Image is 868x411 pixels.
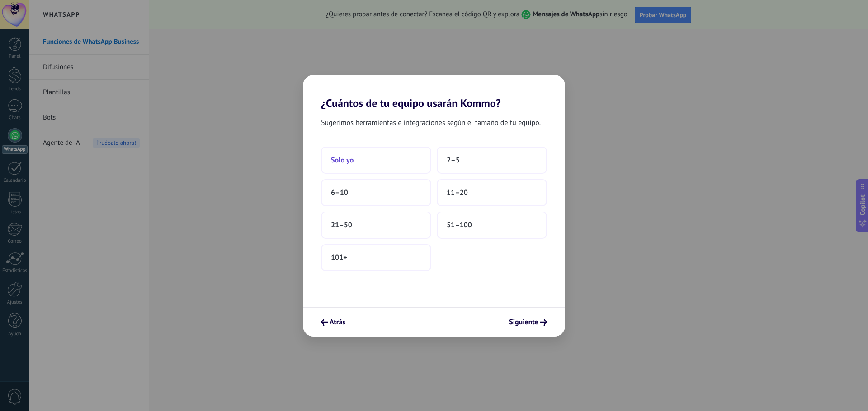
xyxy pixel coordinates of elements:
span: Siguiente [509,319,538,325]
button: 101+ [321,244,431,271]
span: Solo yo [331,156,354,165]
span: 101+ [331,253,347,262]
button: 6–10 [321,179,431,206]
button: 2–5 [437,147,547,174]
button: 11–20 [437,179,547,206]
span: 11–20 [447,188,468,197]
span: 21–50 [331,221,352,230]
button: 51–100 [437,212,547,239]
h2: ¿Cuántos de tu equipo usarán Kommo? [303,75,565,110]
button: Siguiente [505,314,552,330]
span: 51–100 [447,221,472,230]
span: 2–5 [447,156,460,165]
span: Atrás [330,319,345,325]
button: 21–50 [321,212,431,239]
button: Solo yo [321,147,431,174]
span: 6–10 [331,188,348,197]
span: Sugerimos herramientas e integraciones según el tamaño de tu equipo. [321,117,541,129]
button: Atrás [316,314,349,330]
